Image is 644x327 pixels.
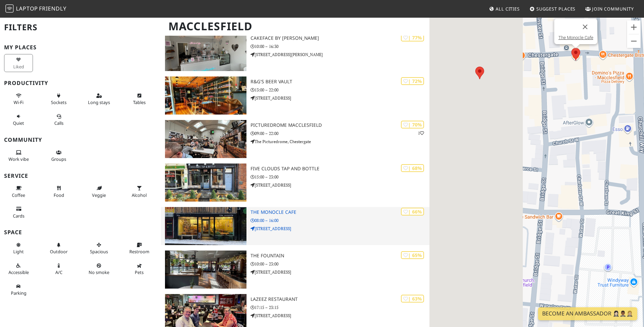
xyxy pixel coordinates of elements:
[132,192,147,198] span: Alcohol
[163,17,428,36] h1: Macclesfield
[401,208,424,216] div: | 66%
[538,307,637,320] a: Become an Ambassador 🤵🏻‍♀️🤵🏾‍♂️🤵🏼‍♀️
[4,147,33,165] button: Work vibe
[88,99,110,105] span: Long stays
[85,260,113,278] button: No smoke
[44,239,73,257] button: Outdoor
[4,281,33,299] button: Parking
[44,183,73,201] button: Food
[161,163,429,202] a: Five Clouds Tap and Bottle | 68% Five Clouds Tap and Bottle 15:00 – 23:00 [STREET_ADDRESS]
[251,296,429,302] h3: Lazeez Restaurant
[8,269,29,275] span: Accessible
[165,76,246,115] img: R&G's Beer Vault
[4,137,157,143] h3: Community
[125,183,154,201] button: Alcohol
[161,76,429,115] a: R&G's Beer Vault | 72% R&G's Beer Vault 13:00 – 22:00 [STREET_ADDRESS]
[4,203,33,221] button: Cards
[583,3,637,15] a: Join Community
[4,17,157,38] h2: Filters
[12,192,25,198] span: Coffee
[44,90,73,108] button: Sockets
[135,269,144,275] span: Pet friendly
[418,130,424,136] p: 1
[44,147,73,165] button: Groups
[165,120,246,158] img: Picturedrome Macclesfield
[486,3,522,15] a: All Cities
[165,33,246,71] img: Cakeface By James
[85,183,113,201] button: Veggie
[44,260,73,278] button: A/C
[14,99,23,105] span: Stable Wi-Fi
[13,213,24,219] span: Credit cards
[527,3,578,15] a: Suggest Places
[401,164,424,172] div: | 68%
[251,261,429,267] p: 10:00 – 23:00
[4,239,33,257] button: Light
[401,121,424,128] div: | 70%
[161,120,429,158] a: Picturedrome Macclesfield | 70% 1 Picturedrome Macclesfield 09:00 – 22:00 The Picturedrome, Chest...
[92,192,106,198] span: Veggie
[627,34,641,48] button: Zoom out
[8,156,29,162] span: People working
[54,192,64,198] span: Food
[536,6,576,12] span: Suggest Places
[251,166,429,172] h3: Five Clouds Tap and Bottle
[90,248,108,255] span: Spacious
[251,312,429,319] p: [STREET_ADDRESS]
[251,304,429,311] p: 17:15 – 23:15
[251,43,429,50] p: 10:00 – 16:30
[161,251,429,289] a: The Fountain | 65% The Fountain 10:00 – 23:00 [STREET_ADDRESS]
[592,6,634,12] span: Join Community
[251,182,429,188] p: [STREET_ADDRESS]
[251,130,429,137] p: 09:00 – 22:00
[165,251,246,289] img: The Fountain
[51,156,66,162] span: Group tables
[251,87,429,93] p: 13:00 – 22:00
[251,122,429,128] h3: Picturedrome Macclesfield
[89,269,109,275] span: Smoke free
[129,248,149,255] span: Restroom
[251,269,429,275] p: [STREET_ADDRESS]
[5,3,67,15] a: LaptopFriendly LaptopFriendly
[4,260,33,278] button: Accessible
[251,217,429,224] p: 08:00 – 16:00
[4,183,33,201] button: Coffee
[125,260,154,278] button: Pets
[4,229,157,236] h3: Space
[4,173,157,179] h3: Service
[4,111,33,129] button: Quiet
[401,77,424,85] div: | 72%
[251,174,429,180] p: 15:00 – 23:00
[44,111,73,129] button: Calls
[50,248,68,255] span: Outdoor area
[16,5,38,12] span: Laptop
[5,4,14,13] img: LaptopFriendly
[251,138,429,145] p: The Picturedrome, Chestergate
[496,6,520,12] span: All Cities
[125,239,154,257] button: Restroom
[39,5,66,12] span: Friendly
[627,20,641,34] button: Zoom in
[11,290,26,296] span: Parking
[401,295,424,303] div: | 63%
[161,33,429,71] a: Cakeface By James | 77% Cakeface By [PERSON_NAME] 10:00 – 16:30 [STREET_ADDRESS][PERSON_NAME]
[251,95,429,101] p: [STREET_ADDRESS]
[85,239,113,257] button: Spacious
[401,251,424,259] div: | 65%
[251,209,429,215] h3: The Monocle Cafe
[577,19,593,35] button: Close
[161,207,429,245] a: The Monocle Cafe | 66% The Monocle Cafe 08:00 – 16:00 [STREET_ADDRESS]
[55,269,62,275] span: Air conditioned
[85,90,113,108] button: Long stays
[4,90,33,108] button: Wi-Fi
[133,99,146,105] span: Work-friendly tables
[4,80,157,86] h3: Productivity
[54,120,63,126] span: Video/audio calls
[251,253,429,259] h3: The Fountain
[13,248,24,255] span: Natural light
[251,51,429,58] p: [STREET_ADDRESS][PERSON_NAME]
[125,90,154,108] button: Tables
[251,79,429,85] h3: R&G's Beer Vault
[251,225,429,232] p: [STREET_ADDRESS]
[558,35,593,40] a: The Monocle Cafe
